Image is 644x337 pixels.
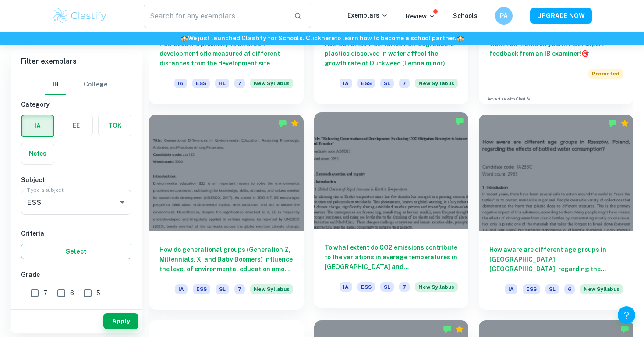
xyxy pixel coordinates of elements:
[618,306,635,324] button: Help and Feedback
[21,100,131,109] h6: Category
[216,284,229,294] span: SL
[453,12,478,19] a: Schools
[495,7,513,25] button: PA
[45,74,66,95] button: IB
[608,119,617,128] img: Marked
[415,282,458,297] div: Starting from the May 2026 session, the ESS IA requirements have changed. We created this exempla...
[21,229,131,238] h6: Criteria
[340,282,352,292] span: IA
[116,196,128,208] button: Open
[174,79,187,88] span: IA
[455,117,464,125] img: Marked
[406,11,435,21] p: Review
[2,33,642,43] h6: We just launched Clastify for Schools. Click to learn how to become a school partner.
[96,288,100,298] span: 5
[144,4,287,28] input: Search for any exemplars...
[159,39,293,68] h6: How does the proximity to an urban development site measured at different distances from the deve...
[415,79,458,93] div: Starting from the May 2026 session, the ESS IA requirements have changed. We created this exempla...
[250,284,293,294] span: New Syllabus
[192,79,210,88] span: ESS
[149,115,304,309] a: How do generational groups (Generation Z, Millennials, X, and Baby Boomers) influence the level o...
[357,282,375,292] span: ESS
[215,79,229,88] span: HL
[415,79,458,88] span: New Syllabus
[325,39,458,68] h6: How do fumes from varied non-degradable plastics dissolved in water affect the growth rate of Duc...
[443,325,452,333] img: Marked
[21,175,131,185] h6: Subject
[27,186,64,194] label: Type a subject
[588,69,623,79] span: Promoted
[380,282,394,292] span: SL
[321,35,335,42] a: here
[234,284,245,294] span: 7
[22,115,53,136] button: IA
[479,115,633,309] a: How aware are different age groups in [GEOGRAPHIC_DATA], [GEOGRAPHIC_DATA], regarding the effects...
[84,74,107,95] button: College
[278,119,287,128] img: Marked
[250,284,293,299] div: Starting from the May 2026 session, the ESS IA requirements have changed. We created this exempla...
[175,284,188,294] span: IA
[399,282,410,292] span: 7
[70,288,74,298] span: 6
[250,79,293,88] span: New Syllabus
[357,79,375,88] span: ESS
[399,79,410,88] span: 7
[11,49,142,74] h6: Filter exemplars
[340,79,352,88] span: IA
[45,74,107,95] div: Filter type choice
[545,284,559,294] span: SL
[250,79,293,93] div: Starting from the May 2026 session, the ESS IA requirements have changed. We created this exempla...
[620,119,629,128] div: Premium
[347,11,388,20] p: Exemplars
[52,7,108,25] img: Clastify logo
[580,284,623,299] div: Starting from the May 2026 session, the ESS IA requirements have changed. We created this exempla...
[523,284,540,294] span: ESS
[43,288,47,298] span: 7
[505,284,517,294] span: IA
[60,115,92,136] button: EE
[193,284,210,294] span: ESS
[21,143,54,164] button: Notes
[620,325,629,333] img: Marked
[380,79,394,88] span: SL
[530,8,592,24] button: UPGRADE NOW
[21,244,131,259] button: Select
[314,115,469,309] a: To what extent do CO2 emissions contribute to the variations in average temperatures in [GEOGRAPH...
[581,50,589,57] span: 🎯
[180,35,188,42] span: 🏫
[489,245,623,274] h6: How aware are different age groups in [GEOGRAPHIC_DATA], [GEOGRAPHIC_DATA], regarding the effects...
[290,119,299,128] div: Premium
[456,35,464,42] span: 🏫
[159,245,293,274] h6: How do generational groups (Generation Z, Millennials, X, and Baby Boomers) influence the level o...
[21,270,131,280] h6: Grade
[99,115,131,136] button: TOK
[499,11,509,21] h6: PA
[325,243,458,272] h6: To what extent do CO2 emissions contribute to the variations in average temperatures in [GEOGRAPH...
[489,39,623,58] h6: Want full marks on your IA ? Get expert feedback from an IB examiner!
[455,325,464,333] div: Premium
[234,79,245,88] span: 7
[488,96,530,102] a: Advertise with Clastify
[103,313,138,329] button: Apply
[580,284,623,294] span: New Syllabus
[564,284,575,294] span: 6
[415,282,458,292] span: New Syllabus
